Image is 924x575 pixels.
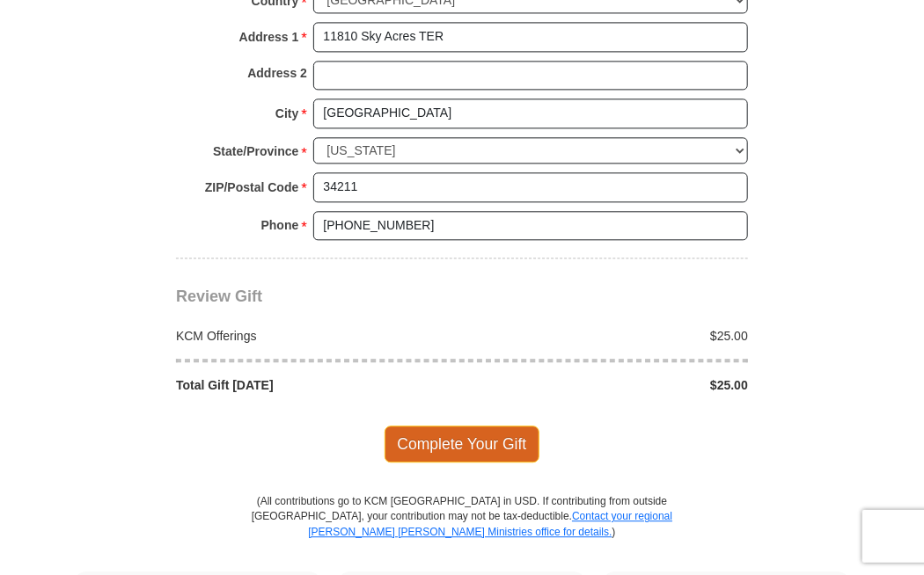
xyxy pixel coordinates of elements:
p: (All contributions go to KCM [GEOGRAPHIC_DATA] in USD. If contributing from outside [GEOGRAPHIC_D... [251,494,673,571]
strong: City [275,101,298,126]
strong: Phone [261,213,299,237]
span: Review Gift [176,287,262,305]
strong: State/Province [213,139,298,164]
a: Contact your regional [PERSON_NAME] [PERSON_NAME] Ministries office for details. [308,510,672,537]
div: $25.00 [462,376,758,394]
strong: ZIP/Postal Code [205,175,299,200]
strong: Address 1 [239,25,299,49]
span: Complete Your Gift [385,426,540,462]
div: $25.00 [462,327,758,345]
strong: Address 2 [247,61,307,85]
div: KCM Offerings [167,327,463,345]
div: Total Gift [DATE] [167,376,463,394]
